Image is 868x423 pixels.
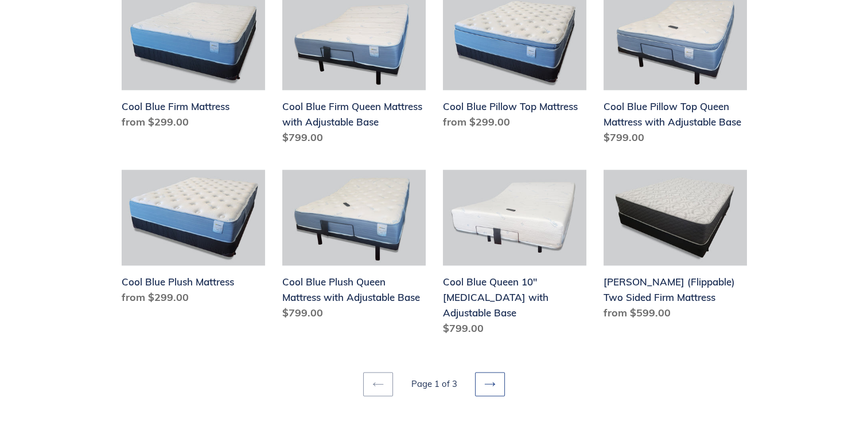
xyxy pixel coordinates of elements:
a: Del Ray (Flippable) Two Sided Firm Mattress [604,170,747,325]
a: Cool Blue Plush Mattress [122,170,265,310]
li: Page 1 of 3 [395,378,473,391]
a: Cool Blue Plush Queen Mattress with Adjustable Base [282,170,426,325]
a: Cool Blue Queen 10" Memory Foam with Adjustable Base [443,170,586,340]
